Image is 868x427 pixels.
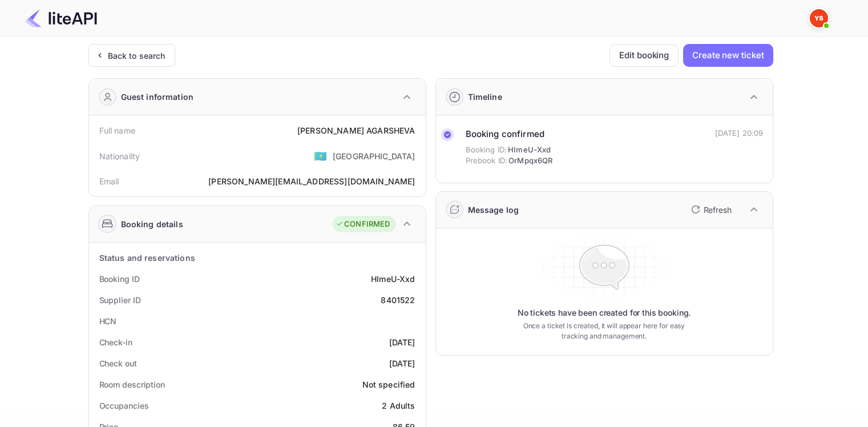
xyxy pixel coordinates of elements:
[121,91,194,103] div: Guest information
[297,124,415,136] div: [PERSON_NAME] AGARSHEVA
[684,200,736,219] button: Refresh
[99,150,140,162] div: Nationality
[99,315,117,327] div: HCN
[518,307,691,319] p: No tickets have been created for this booking.
[99,124,135,136] div: Full name
[389,336,415,348] div: [DATE]
[466,144,507,156] span: Booking ID:
[99,273,140,285] div: Booking ID
[466,155,508,167] span: Prebook ID:
[466,128,553,141] div: Booking confirmed
[121,218,183,230] div: Booking details
[99,175,119,187] div: Email
[508,144,551,156] span: HImeU-Xxd
[683,44,773,67] button: Create new ticket
[381,294,415,306] div: 8401522
[99,294,141,306] div: Supplier ID
[99,252,195,264] div: Status and reservations
[208,175,415,187] div: [PERSON_NAME][EMAIL_ADDRESS][DOMAIN_NAME]
[99,400,149,412] div: Occupancies
[389,357,415,369] div: [DATE]
[362,378,415,390] div: Not specified
[25,9,97,27] img: LiteAPI Logo
[715,128,764,139] div: [DATE] 20:09
[514,321,695,341] p: Once a ticket is created, it will appear here for easy tracking and management.
[609,44,679,67] button: Edit booking
[108,50,165,62] div: Back to search
[371,273,415,285] div: HImeU-Xxd
[99,357,137,369] div: Check out
[333,150,415,162] div: [GEOGRAPHIC_DATA]
[508,155,552,167] span: OrMpqx6QR
[99,378,165,390] div: Room description
[336,219,390,230] div: CONFIRMED
[382,400,415,412] div: 2 Adults
[314,146,327,166] span: United States
[810,9,828,27] img: Yandex Support
[468,204,519,216] div: Message log
[468,91,502,103] div: Timeline
[704,204,732,216] p: Refresh
[99,336,132,348] div: Check-in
